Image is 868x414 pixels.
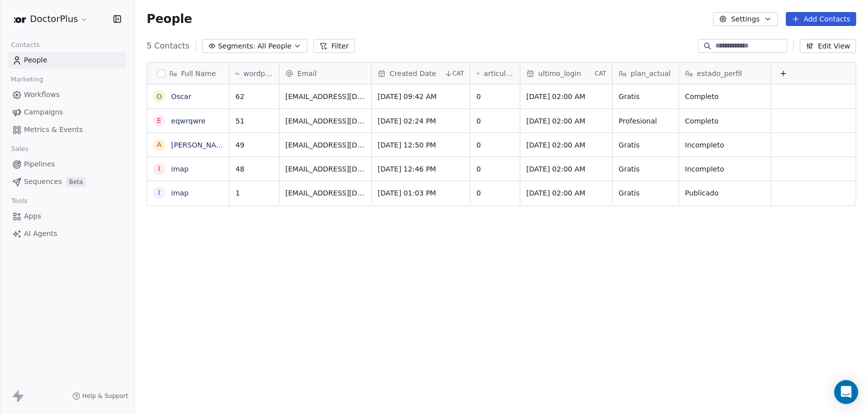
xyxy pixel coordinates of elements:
span: [EMAIL_ADDRESS][DOMAIN_NAME] [285,164,365,174]
span: 49 [235,140,273,150]
div: grid [229,84,857,402]
span: Profesional [619,116,672,126]
span: Tools [7,193,31,208]
span: 1 [235,188,273,198]
div: O [156,91,162,102]
span: Workflows [24,89,60,100]
span: CAT [452,69,464,77]
span: [DATE] 02:24 PM [378,116,464,126]
div: wordpressUserId [229,62,279,84]
a: Metrics & Events [8,121,126,138]
span: wordpressUserId [243,68,273,78]
span: plan_actual [631,68,670,78]
span: People [147,11,192,26]
div: articulos_publicados [470,62,520,84]
span: [DATE] 02:00 AM [526,164,606,174]
a: Campaigns [8,104,126,120]
div: i [158,187,160,198]
a: [PERSON_NAME] [171,141,229,149]
span: [DATE] 02:00 AM [526,188,606,198]
span: Sales [7,141,33,156]
span: Gratis [619,91,672,101]
span: [DATE] 12:50 PM [378,140,464,150]
span: Gratis [619,188,672,198]
span: [EMAIL_ADDRESS][DOMAIN_NAME] [285,140,365,150]
span: Incompleto [685,140,765,150]
a: Apps [8,208,126,224]
a: imap [171,165,189,173]
button: Edit View [800,39,856,53]
span: articulos_publicados [484,68,514,78]
span: Help & Support [82,392,128,400]
a: Help & Support [72,392,128,400]
div: A [157,139,162,150]
span: Segments: [218,41,255,51]
a: eqwrqwre [171,117,206,125]
span: Gratis [619,140,672,150]
span: Pipelines [24,159,55,169]
span: [DATE] 02:00 AM [526,91,606,101]
a: People [8,52,126,68]
span: Metrics & Events [24,124,83,135]
span: AI Agents [24,228,57,239]
button: Add Contacts [786,12,856,26]
span: Created Date [390,68,436,78]
a: SequencesBeta [8,173,126,190]
div: plan_actual [613,62,678,84]
span: Contacts [6,37,44,52]
span: estado_perfil [697,68,742,78]
span: All People [257,41,291,51]
span: Beta [66,177,86,187]
span: Email [297,68,317,78]
span: People [24,55,47,65]
span: Incompleto [685,164,765,174]
span: 0 [476,91,514,101]
button: Settings [713,12,777,26]
div: grid [147,84,229,402]
span: 0 [476,140,514,150]
div: Full Name [147,62,229,84]
span: [EMAIL_ADDRESS][DOMAIN_NAME] [285,91,365,101]
span: 62 [235,91,273,101]
span: DoctorPlus [30,12,78,25]
button: DoctorPlus [12,10,90,27]
span: [DATE] 02:00 AM [526,140,606,150]
span: [EMAIL_ADDRESS][DOMAIN_NAME] [285,116,365,126]
span: Completo [685,91,765,101]
span: [DATE] 01:03 PM [378,188,464,198]
a: Oscar [171,92,191,100]
div: ultimo_loginCAT [520,62,612,84]
a: imap [171,189,189,197]
img: logo-Doctor-Plus.jpg [14,13,26,25]
span: Sequences [24,176,62,187]
button: Filter [313,39,355,53]
a: AI Agents [8,225,126,242]
span: Marketing [6,72,47,87]
div: e [157,115,162,126]
span: 0 [476,116,514,126]
span: Apps [24,211,41,221]
span: [EMAIL_ADDRESS][DOMAIN_NAME] [285,188,365,198]
a: Workflows [8,86,126,103]
div: estado_perfil [679,62,771,84]
span: Publicado [685,188,765,198]
span: ultimo_login [538,68,581,78]
span: [DATE] 02:00 AM [526,116,606,126]
div: Created DateCAT [372,62,470,84]
span: [DATE] 12:46 PM [378,164,464,174]
a: Pipelines [8,156,126,172]
span: Full Name [181,68,216,78]
span: Campaigns [24,107,63,117]
span: Completo [685,116,765,126]
div: Open Intercom Messenger [834,380,858,404]
div: i [158,163,160,174]
div: Email [279,62,371,84]
span: 0 [476,164,514,174]
span: [DATE] 09:42 AM [378,91,464,101]
span: CAT [595,69,606,77]
span: 48 [235,164,273,174]
span: Gratis [619,164,672,174]
span: 5 Contacts [147,40,190,52]
span: 51 [235,116,273,126]
span: 0 [476,188,514,198]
